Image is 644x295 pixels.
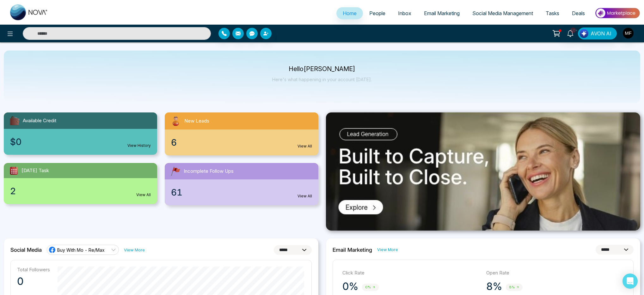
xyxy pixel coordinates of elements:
[377,247,398,253] a: View More
[623,274,638,289] div: Open Intercom Messenger
[363,7,392,19] a: People
[424,10,460,16] span: Email Marketing
[127,143,151,148] a: View History
[21,167,49,174] span: [DATE] Task
[472,10,533,16] span: Social Media Management
[572,10,585,16] span: Deals
[297,193,312,199] a: View All
[170,115,182,127] img: newLeads.svg
[539,7,566,19] a: Tasks
[124,247,145,253] a: View More
[272,66,372,72] p: Hello [PERSON_NAME]
[171,186,182,199] span: 61
[594,6,640,20] img: Market-place.gif
[398,10,411,16] span: Inbox
[546,10,559,16] span: Tasks
[57,247,105,253] span: Buy With Mo - Re/Max
[10,247,42,253] h2: Social Media
[466,7,539,19] a: Social Media Management
[486,269,624,277] p: Open Rate
[506,284,523,291] span: 8%
[578,27,617,39] button: AVON AI
[184,117,209,125] span: New Leads
[161,112,322,155] a: New Leads6View All
[17,275,50,288] p: 0
[170,166,181,177] img: followUps.svg
[297,143,312,149] a: View All
[570,27,576,33] span: 10+
[392,7,418,19] a: Inbox
[369,10,385,16] span: People
[326,112,641,231] img: .
[17,267,50,273] p: Total Followers
[333,247,372,253] h2: Email Marketing
[136,192,151,198] a: View All
[486,280,502,293] p: 8%
[9,166,19,176] img: todayTask.svg
[623,28,634,39] img: User Avatar
[566,7,591,19] a: Deals
[10,184,16,198] span: 2
[171,136,177,149] span: 6
[10,4,48,20] img: Nova CRM Logo
[418,7,466,19] a: Email Marketing
[342,280,358,293] p: 0%
[563,27,578,39] a: 10+
[23,117,56,124] span: Available Credit
[362,284,379,291] span: 0%
[161,163,322,205] a: Incomplete Follow Ups61View All
[343,10,357,16] span: Home
[336,7,363,19] a: Home
[10,135,21,148] span: $0
[342,269,480,277] p: Click Rate
[580,29,588,38] img: Lead Flow
[272,77,372,82] p: Here's what happening in your account [DATE].
[184,168,234,175] span: Incomplete Follow Ups
[591,30,611,37] span: AVON AI
[9,115,20,126] img: availableCredit.svg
